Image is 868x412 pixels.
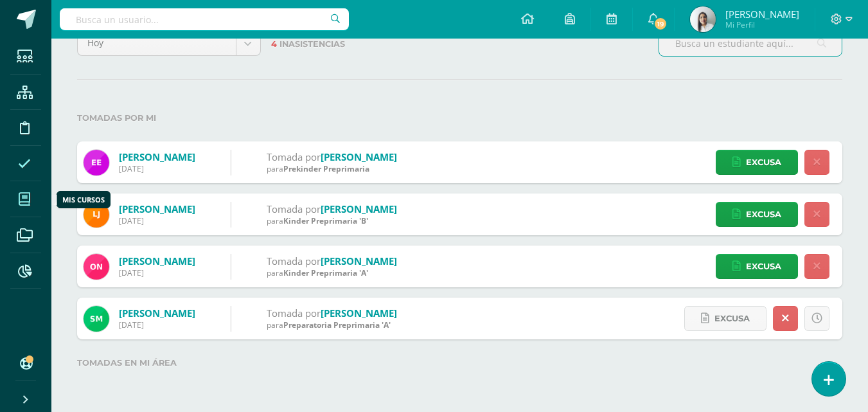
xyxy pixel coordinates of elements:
[267,319,397,330] div: para
[746,202,781,226] span: Excusa
[321,307,397,319] a: [PERSON_NAME]
[267,267,397,278] div: para
[119,150,195,163] a: [PERSON_NAME]
[267,163,397,174] div: para
[84,202,109,228] img: 574b9c0a4afd747d4961b85cb8183981.png
[84,254,109,280] img: 5a23dcda0c41e13c898b4236a22d8138.png
[714,307,750,330] span: Excusa
[279,39,345,49] span: Inasistencias
[267,307,321,319] span: Tomada por
[119,163,195,174] div: [DATE]
[684,306,766,331] a: Excusa
[653,17,668,31] span: 19
[716,150,798,175] a: Excusa
[77,350,842,376] label: Tomadas en mi área
[267,202,321,215] span: Tomada por
[77,105,842,131] label: Tomadas por mi
[84,306,109,332] img: 7554b6f174d1ea6def05b838bb1c3b38.png
[746,150,781,174] span: Excusa
[716,202,798,227] a: Excusa
[119,319,195,330] div: [DATE]
[119,215,195,226] div: [DATE]
[62,195,105,204] div: Mis cursos
[267,215,397,226] div: para
[283,163,369,174] span: Prekinder Preprimaria
[84,150,109,175] img: 57133f346922a7717caec64ecd8895d2.png
[321,202,397,215] a: [PERSON_NAME]
[78,31,260,55] a: Hoy
[271,39,277,49] span: 4
[119,202,195,215] a: [PERSON_NAME]
[321,150,397,163] a: [PERSON_NAME]
[267,255,321,267] span: Tomada por
[119,255,195,267] a: [PERSON_NAME]
[659,31,842,56] input: Busca un estudiante aquí...
[283,215,368,226] span: Kinder Preprimaria 'B'
[119,267,195,278] div: [DATE]
[119,307,195,319] a: [PERSON_NAME]
[746,255,781,278] span: Excusa
[283,267,368,278] span: Kinder Preprimaria 'A'
[87,31,226,55] span: Hoy
[690,6,716,32] img: 41313f044ecd9476e881d3b5cd835107.png
[283,319,391,330] span: Preparatoria Preprimaria 'A'
[60,8,349,30] input: Busca un usuario...
[716,254,798,279] a: Excusa
[321,255,397,267] a: [PERSON_NAME]
[725,19,799,30] span: Mi Perfil
[725,8,799,21] span: [PERSON_NAME]
[267,150,321,163] span: Tomada por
